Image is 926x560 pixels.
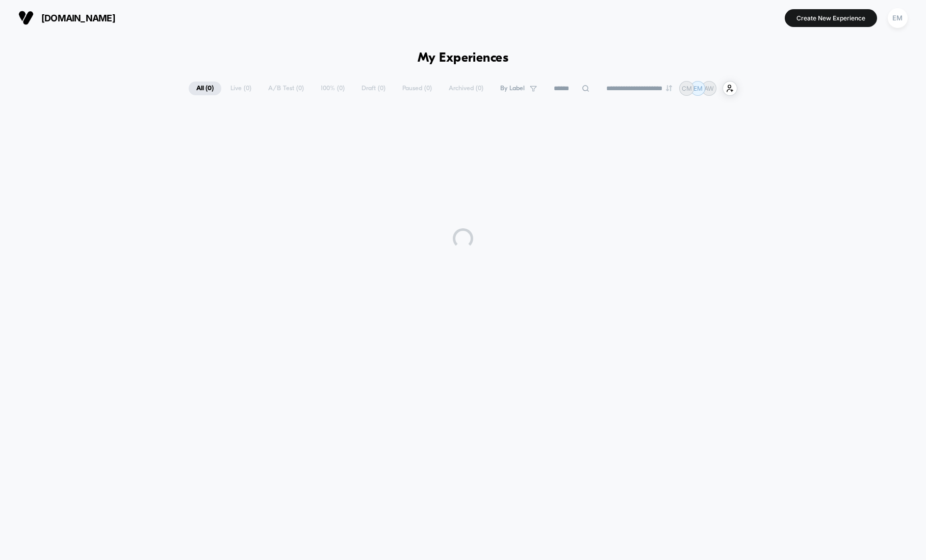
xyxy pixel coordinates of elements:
h1: My Experiences [418,51,509,66]
img: end [666,85,672,91]
p: CM [682,85,692,92]
p: AW [704,85,714,92]
p: EM [693,85,703,92]
button: [DOMAIN_NAME] [15,10,118,26]
img: Visually logo [18,10,34,25]
span: [DOMAIN_NAME] [41,13,115,23]
button: EM [885,8,911,29]
span: All ( 0 ) [189,82,221,95]
div: EM [888,8,908,28]
span: By Label [500,85,525,92]
button: Create New Experience [785,9,877,27]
